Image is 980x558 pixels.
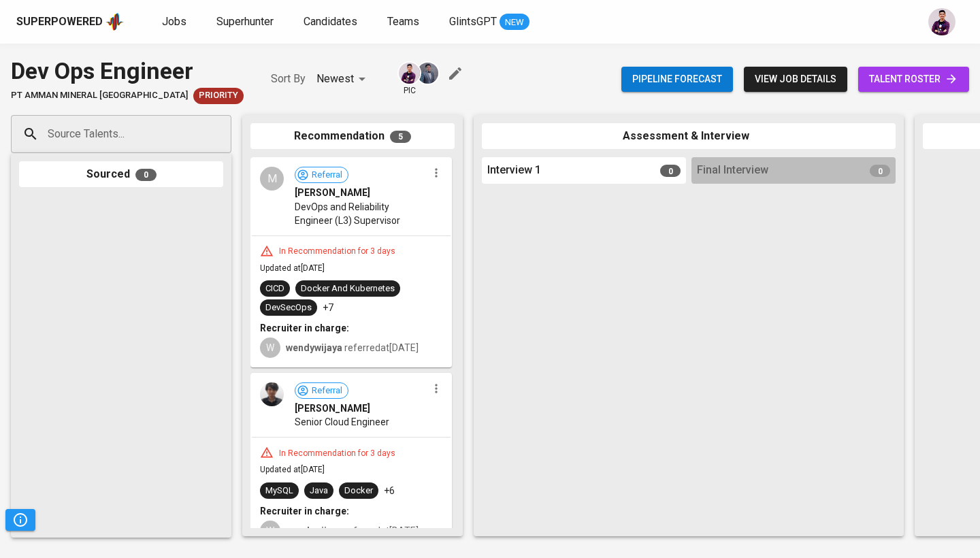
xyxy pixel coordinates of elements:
p: +6 [384,484,395,497]
div: Docker [344,485,373,497]
div: Assessment & Interview [482,123,896,150]
div: In Recommendation for 3 days [274,448,401,459]
div: Java [310,485,328,497]
img: erwin@glints.com [399,63,420,84]
span: Priority [193,89,244,102]
span: 0 [870,165,890,177]
a: Teams [387,14,422,31]
span: Updated at [DATE] [260,465,325,474]
div: Dev Ops Engineer [11,54,244,88]
div: W [260,338,280,358]
span: GlintsGPT [449,15,497,28]
span: Interview 1 [487,163,541,178]
div: W [260,521,280,541]
span: NEW [500,16,529,29]
p: Sort By [271,71,306,87]
span: 5 [390,131,411,143]
span: PT Amman Mineral [GEOGRAPHIC_DATA] [11,89,188,102]
span: Referral [306,169,348,182]
div: Docker And Kubernetes [301,282,395,295]
a: Superpoweredapp logo [16,12,124,32]
span: referred at [DATE] [286,342,419,353]
span: Teams [387,15,419,28]
div: In Recommendation for 3 days [274,246,401,257]
span: referred at [DATE] [286,525,419,536]
button: Pipeline forecast [621,67,733,92]
div: DevSecOps [265,301,312,314]
img: app logo [105,12,124,32]
button: Pipeline Triggers [5,509,35,531]
div: Sourced [19,161,223,188]
a: Jobs [162,14,189,31]
span: Jobs [162,15,186,28]
b: Recruiter in charge: [260,506,349,516]
div: M [260,167,284,191]
img: 23479d23a251e4fb8712b075c849fc87.png [260,382,284,406]
div: CICD [265,282,284,295]
span: talent roster [869,71,958,88]
span: Pipeline forecast [632,71,722,88]
span: [PERSON_NAME] [295,401,370,415]
span: Updated at [DATE] [260,263,325,273]
div: MReferral[PERSON_NAME]DevOps and Reliability Engineer (L3) SupervisorIn Recommendation for 3 days... [250,157,452,367]
span: 0 [660,165,681,177]
button: view job details [744,67,847,92]
span: view job details [755,71,836,88]
span: Senior Cloud Engineer [295,415,389,429]
b: wendywijaya [286,342,342,353]
div: Recommendation [250,123,455,150]
a: GlintsGPT NEW [449,14,529,31]
span: [PERSON_NAME] [295,186,370,199]
b: Recruiter in charge: [260,323,349,333]
p: Newest [316,71,354,87]
button: Open [224,133,227,135]
div: Referral[PERSON_NAME]Senior Cloud EngineerIn Recommendation for 3 daysUpdated at[DATE]MySQLJavaDo... [250,373,452,551]
a: talent roster [858,67,969,92]
a: Candidates [304,14,360,31]
div: MySQL [265,485,293,497]
span: 0 [135,169,157,181]
div: Newest [316,67,370,92]
p: +7 [323,301,333,314]
span: Referral [306,384,348,397]
a: Superhunter [216,14,276,31]
b: wendywijaya [286,525,342,536]
span: Final Interview [697,163,768,178]
span: Candidates [304,15,357,28]
div: pic [397,61,421,97]
span: Superhunter [216,15,274,28]
span: DevOps and Reliability Engineer (L3) Supervisor [295,200,427,227]
div: Superpowered [16,14,103,30]
div: New Job received from Demand Team [193,88,244,104]
img: jhon@glints.com [417,63,438,84]
img: erwin@glints.com [928,8,955,35]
